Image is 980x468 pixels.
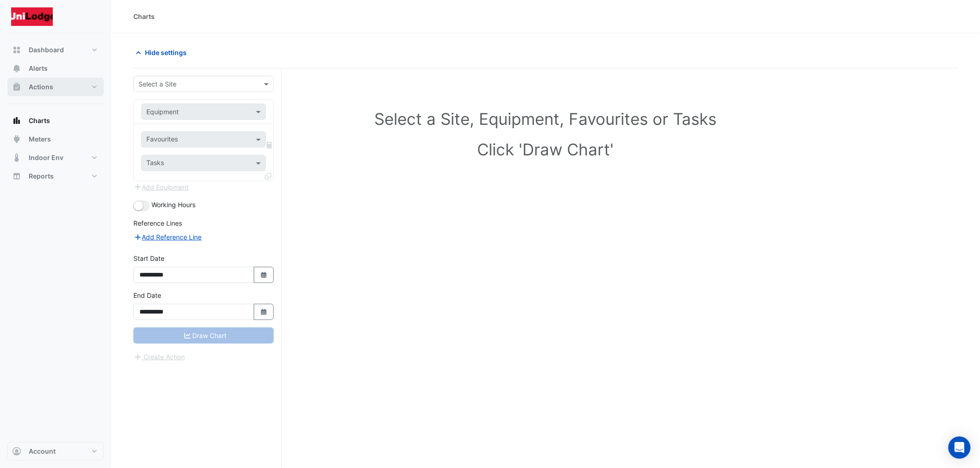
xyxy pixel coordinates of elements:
[12,45,21,55] app-icon: Dashboard
[7,78,104,96] button: Actions
[29,45,64,55] span: Dashboard
[133,253,164,263] label: Start Date
[7,442,104,461] button: Account
[133,232,202,242] button: Add Reference Line
[12,64,21,73] app-icon: Alerts
[7,167,104,185] button: Reports
[12,172,21,181] app-icon: Reports
[29,64,48,73] span: Alerts
[145,158,164,170] div: Tasks
[151,201,195,209] span: Working Hours
[11,7,53,26] img: Company Logo
[145,48,187,57] span: Hide settings
[29,172,54,181] span: Reports
[260,308,268,316] fa-icon: Select Date
[265,141,274,149] span: Choose Function
[133,12,155,21] div: Charts
[133,290,161,300] label: End Date
[12,116,21,125] app-icon: Charts
[29,116,50,125] span: Charts
[12,153,21,162] app-icon: Indoor Env
[29,447,56,456] span: Account
[949,437,971,459] div: Open Intercom Messenger
[7,148,104,167] button: Indoor Env
[154,109,937,129] h1: Select a Site, Equipment, Favourites or Tasks
[7,130,104,148] button: Meters
[29,135,51,144] span: Meters
[7,59,104,78] button: Alerts
[133,44,193,61] button: Hide settings
[12,135,21,144] app-icon: Meters
[7,111,104,130] button: Charts
[265,172,271,180] span: Clone Favourites and Tasks from this Equipment to other Equipment
[29,153,63,162] span: Indoor Env
[145,134,178,146] div: Favourites
[7,41,104,59] button: Dashboard
[133,352,186,360] app-escalated-ticket-create-button: Please correct errors first
[260,271,268,279] fa-icon: Select Date
[133,218,182,228] label: Reference Lines
[12,82,21,92] app-icon: Actions
[29,82,53,92] span: Actions
[154,140,937,159] h1: Click 'Draw Chart'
